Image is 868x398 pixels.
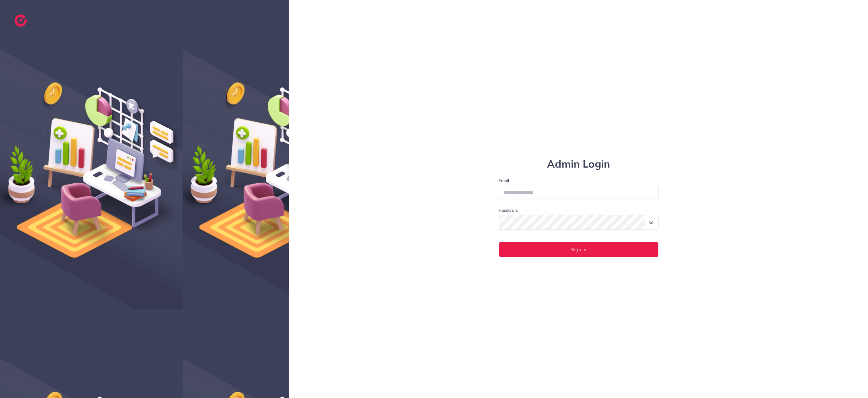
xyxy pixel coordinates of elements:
label: Password [499,207,518,213]
span: Sign In [571,247,586,252]
h1: Admin Login [499,158,659,170]
button: Sign In [499,242,659,257]
label: Email [499,178,659,184]
img: logo [15,14,27,27]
